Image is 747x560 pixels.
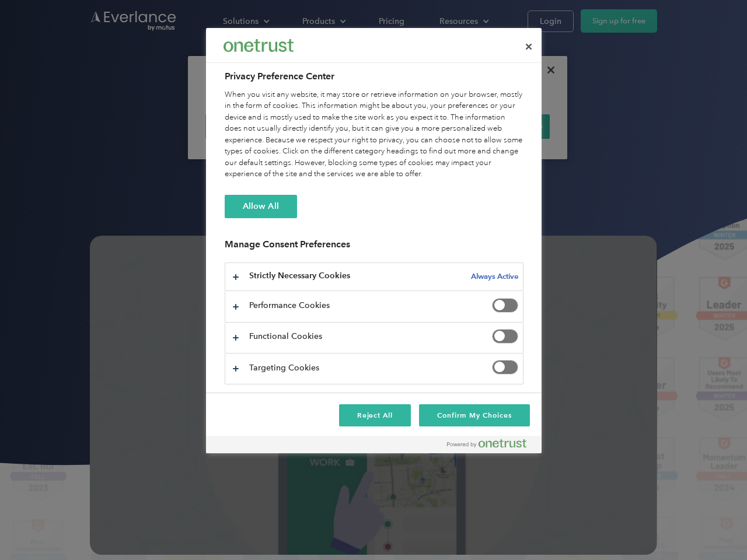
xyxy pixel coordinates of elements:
[86,69,145,94] input: Submit
[225,195,297,218] button: Allow All
[447,439,526,448] img: Powered by OneTrust Opens in a new Tab
[206,28,542,453] div: Privacy Preference Center
[225,239,523,257] h3: Manage Consent Preferences
[516,34,542,60] button: Close
[224,34,294,57] div: Everlance
[447,439,536,453] a: Powered by OneTrust Opens in a new Tab
[225,69,523,83] h2: Privacy Preference Center
[419,404,529,426] button: Confirm My Choices
[206,28,542,453] div: Preference center
[339,404,411,426] button: Reject All
[225,89,523,180] div: When you visit any website, it may store or retrieve information on your browser, mostly in the f...
[224,39,294,51] img: Everlance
